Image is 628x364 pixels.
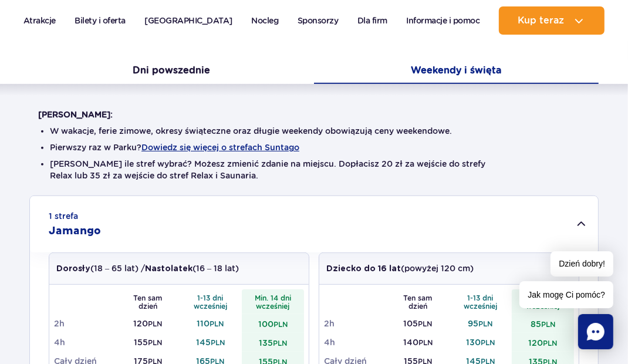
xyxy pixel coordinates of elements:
[518,15,565,26] span: Kup teraz
[273,339,287,348] small: PLN
[179,333,242,352] td: 145
[29,59,314,84] button: Dni powszednie
[50,141,578,153] li: Pierwszy raz w Parku?
[242,314,305,333] td: 100
[210,319,224,328] small: PLN
[512,333,575,352] td: 120
[49,224,101,238] h2: Jamango
[418,338,433,347] small: PLN
[148,319,162,328] small: PLN
[117,333,180,352] td: 155
[179,289,242,314] th: 1-13 dni wcześniej
[50,125,578,137] li: W wakacje, ferie zimowe, okresy świąteczne oraz długie weekendy obowiązują ceny weekendowe.
[481,338,495,347] small: PLN
[38,110,113,119] strong: [PERSON_NAME]:
[449,289,512,314] th: 1-13 dni wcześniej
[56,265,90,273] strong: Dorosły
[578,314,613,349] div: Chat
[148,338,162,347] small: PLN
[298,6,339,35] a: Sponsorzy
[141,143,299,152] button: Dowiedz się więcej o strefach Suntago
[449,333,512,352] td: 130
[326,262,474,275] p: (powyżej 120 cm)
[387,289,450,314] th: Ten sam dzień
[23,6,56,35] a: Atrakcje
[145,265,193,273] strong: Nastolatek
[252,6,279,35] a: Nocleg
[75,6,126,35] a: Bilety i oferta
[499,6,605,35] button: Kup teraz
[512,314,575,333] td: 85
[145,6,233,35] a: [GEOGRAPHIC_DATA]
[179,314,242,333] td: 110
[512,289,575,314] th: Min. 14 dni wcześniej
[543,339,557,348] small: PLN
[56,262,239,275] p: (18 – 65 lat) / (16 – 18 lat)
[478,319,492,328] small: PLN
[324,314,387,333] td: 2h
[274,320,288,329] small: PLN
[54,314,117,333] td: 2h
[324,333,387,352] td: 4h
[117,289,180,314] th: Ten sam dzień
[326,265,401,273] strong: Dziecko do 16 lat
[242,289,305,314] th: Min. 14 dni wcześniej
[519,281,613,308] span: Jak mogę Ci pomóc?
[357,6,387,35] a: Dla firm
[541,320,555,329] small: PLN
[407,6,480,35] a: Informacje i pomoc
[50,158,578,181] li: [PERSON_NAME] ile stref wybrać? Możesz zmienić zdanie na miejscu. Dopłacisz 20 zł za wejście do s...
[387,333,450,352] td: 140
[54,333,117,352] td: 4h
[551,251,613,277] span: Dzień dobry!
[418,319,432,328] small: PLN
[449,314,512,333] td: 95
[211,338,225,347] small: PLN
[49,210,78,222] small: 1 strefa
[242,333,305,352] td: 135
[314,59,599,84] button: Weekendy i święta
[387,314,450,333] td: 105
[117,314,180,333] td: 120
